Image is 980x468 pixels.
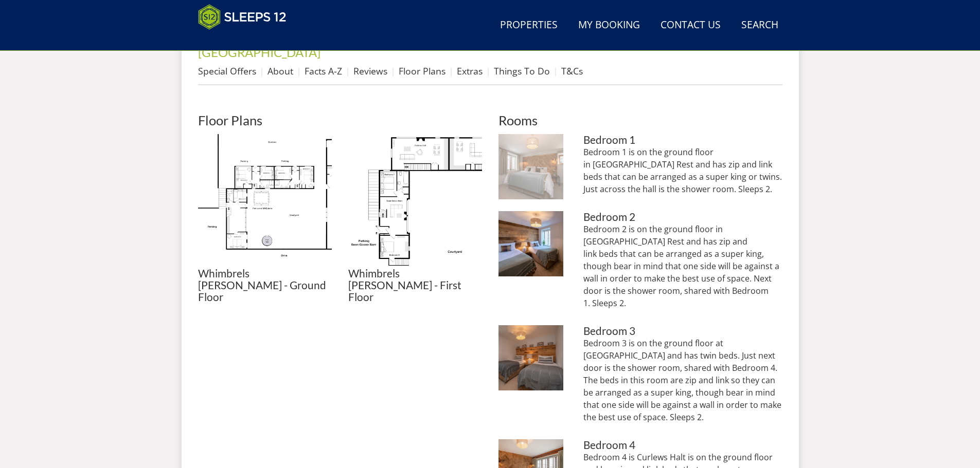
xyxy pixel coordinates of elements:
a: Search [737,14,782,37]
a: Contact Us [656,14,725,37]
a: Reviews [353,65,387,77]
h3: Bedroom 3 [583,325,782,337]
a: Floor Plans [399,65,446,77]
h2: Floor Plans [198,113,482,127]
iframe: Customer reviews powered by Trustpilot [193,36,301,45]
a: [GEOGRAPHIC_DATA] [198,45,320,60]
a: T&Cs [561,65,583,77]
h3: Whimbrels [PERSON_NAME] - First Floor [348,268,482,303]
img: Bedroom 3 [498,325,564,390]
p: Bedroom 3 is on the ground floor at [GEOGRAPHIC_DATA] and has twin beds. Just next door is the sh... [583,337,782,423]
a: Facts A-Z [305,65,342,77]
a: Properties [496,14,562,37]
a: My Booking [574,14,644,37]
a: Special Offers [198,65,256,77]
h3: Bedroom 1 [583,134,782,146]
h3: Whimbrels [PERSON_NAME] - Ground Floor [198,268,332,303]
h2: Rooms [498,113,782,127]
p: Bedroom 2 is on the ground floor in [GEOGRAPHIC_DATA] Rest and has zip and link beds that can be ... [583,223,782,309]
p: Bedroom 1 is on the ground floor in [GEOGRAPHIC_DATA] Rest and has zip and link beds that can be ... [583,146,782,195]
a: Things To Do [494,65,550,77]
a: Extras [457,65,483,77]
img: Whimbrels Barton - First Floor [348,134,482,268]
img: Sleeps 12 [198,4,287,30]
h3: Bedroom 4 [583,439,782,451]
img: Whimbrels Barton - Ground Floor [198,134,332,268]
h3: Bedroom 2 [583,211,782,223]
img: Bedroom 2 [498,211,564,276]
a: About [268,65,293,77]
img: Bedroom 1 [498,134,564,199]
